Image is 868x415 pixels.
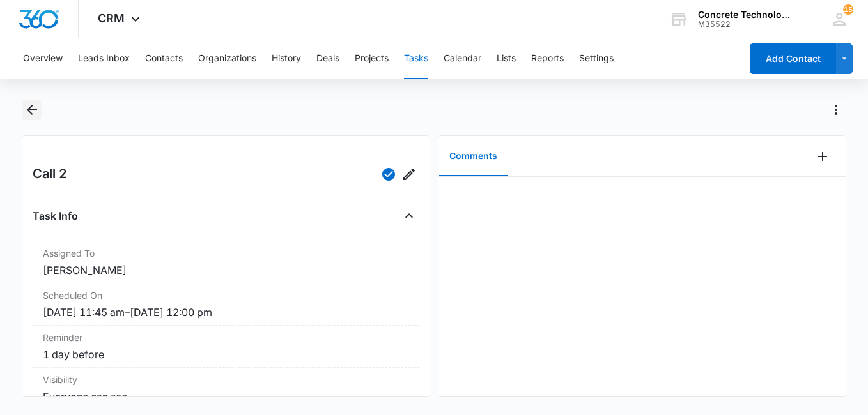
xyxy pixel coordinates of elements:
dd: 1 day before [43,347,409,362]
div: account id [698,20,791,29]
div: Assigned To[PERSON_NAME] [33,241,419,283]
button: Close [399,206,419,226]
button: Add Contact [750,43,836,74]
dd: [DATE] 11:45 am – [DATE] 12:00 pm [43,305,409,320]
button: Add Comment [812,146,833,167]
button: Comments [439,137,508,176]
div: Scheduled On[DATE] 11:45 am–[DATE] 12:00 pm [33,283,419,326]
button: Overview [23,38,63,79]
dt: Assigned To [43,246,409,260]
button: Calendar [444,38,481,79]
button: Actions [826,100,846,120]
h2: Call 2 [33,164,67,185]
span: 15 [843,4,853,15]
button: Lists [497,38,516,79]
button: Tasks [404,38,428,79]
span: CRM [98,11,125,25]
div: notifications count [843,4,853,15]
div: account name [698,10,791,20]
button: Projects [355,38,389,79]
button: History [272,38,301,79]
dt: Scheduled On [43,289,409,302]
div: VisibilityEveryone can see [33,368,419,410]
button: Deals [316,38,339,79]
h4: Task Info [33,208,78,223]
div: Reminder1 day before [33,326,419,368]
button: Back [22,100,42,120]
dt: Reminder [43,331,409,344]
button: Settings [579,38,614,79]
button: Contacts [145,38,183,79]
button: Edit [399,164,419,185]
dd: [PERSON_NAME] [43,262,409,278]
dt: Visibility [43,373,409,386]
button: Reports [531,38,564,79]
dd: Everyone can see [43,389,409,404]
button: Organizations [198,38,256,79]
button: Leads Inbox [78,38,130,79]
